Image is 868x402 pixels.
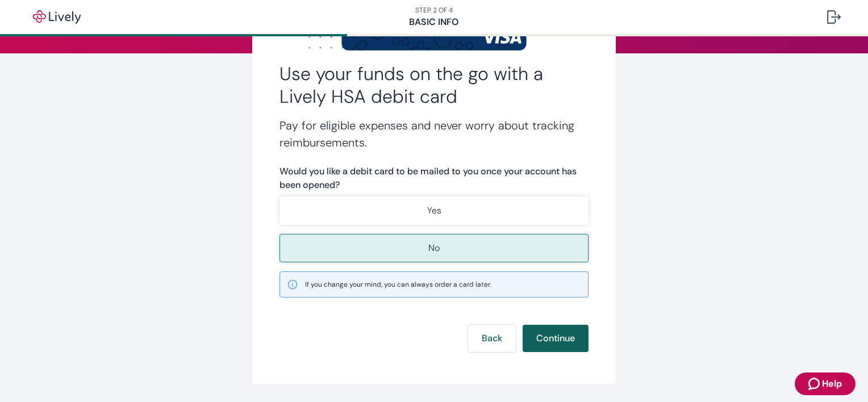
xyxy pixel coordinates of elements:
label: Would you like a debit card to be mailed to you once your account has been opened? [279,165,589,192]
button: No [279,234,589,262]
img: Lively [25,10,89,24]
p: Yes [427,204,441,217]
button: Zendesk support iconHelp [795,372,856,395]
h2: Use your funds on the go with a Lively HSA debit card [279,62,589,108]
p: No [428,241,440,255]
h4: Pay for eligible expenses and never worry about tracking reimbursements. [279,117,589,151]
svg: Zendesk support icon [808,377,822,391]
button: Log out [818,3,850,31]
span: Help [822,377,842,391]
button: Back [468,325,516,352]
button: Yes [279,196,589,225]
span: If you change your mind, you can always order a card later. [305,279,491,290]
button: Continue [523,325,589,352]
